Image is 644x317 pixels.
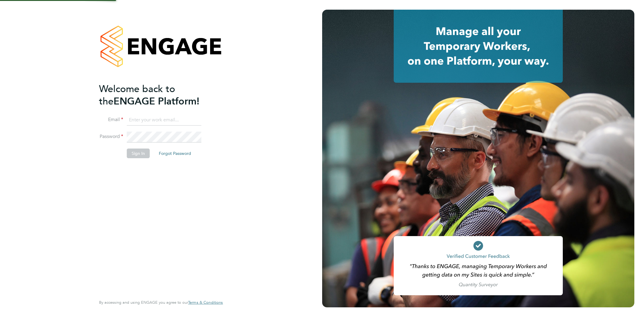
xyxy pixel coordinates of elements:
[99,133,123,140] label: Password
[99,300,223,305] span: By accessing and using ENGAGE you agree to our
[99,117,123,123] label: Email
[154,149,196,158] button: Forgot Password
[127,115,201,126] input: Enter your work email...
[99,83,217,107] h2: ENGAGE Platform!
[99,83,175,107] span: Welcome back to the
[188,300,223,305] a: Terms & Conditions
[188,300,223,305] span: Terms & Conditions
[127,149,150,158] button: Sign In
